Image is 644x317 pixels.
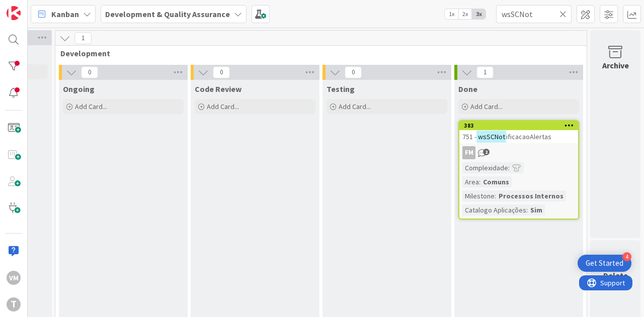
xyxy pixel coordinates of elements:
[81,66,98,78] span: 0
[508,162,510,173] span: :
[586,258,623,268] div: Get Started
[480,176,512,187] div: Comuns
[464,122,578,129] div: 383
[74,32,92,44] span: 1
[445,9,458,19] span: 1x
[459,121,578,143] div: 383751 -wsSCNotificacaoAlertas
[479,176,480,187] span: :
[462,176,479,187] div: Area
[63,84,95,94] span: Ongoing
[195,84,242,94] span: Code Review
[528,204,545,216] div: Sim
[496,5,572,23] input: Quick Filter...
[75,102,107,111] span: Add Card...
[462,162,508,173] div: Complexidade
[470,102,503,111] span: Add Card...
[207,102,239,111] span: Add Card...
[476,131,506,142] mark: wsSCNot
[60,48,574,58] span: Development
[327,84,355,94] span: Testing
[476,66,494,78] span: 1
[7,297,21,311] div: T
[459,146,578,159] div: FM
[462,204,526,216] div: Catalogo Aplicações
[483,149,490,155] span: 2
[458,120,579,220] a: 383751 -wsSCNotificacaoAlertasFMComplexidade:Area:ComunsMilestone:Processos InternosCatalogo Apli...
[495,190,496,201] span: :
[462,132,476,141] span: 751 -
[458,9,472,19] span: 2x
[459,121,578,130] div: 383
[506,132,551,141] span: ificacaoAlertas
[602,59,629,71] div: Archive
[622,252,631,261] div: 4
[526,204,528,216] span: :
[458,84,477,94] span: Done
[462,190,495,201] div: Milestone
[7,271,21,285] div: VM
[21,2,46,14] span: Support
[345,66,362,78] span: 0
[472,9,486,19] span: 3x
[496,190,566,201] div: Processos Internos
[462,146,475,159] div: FM
[578,255,631,272] div: Open Get Started checklist, remaining modules: 4
[339,102,371,111] span: Add Card...
[7,6,21,20] img: Visit kanbanzone.com
[213,66,230,78] span: 0
[105,9,230,19] b: Development & Quality Assurance
[51,8,79,20] span: Kanban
